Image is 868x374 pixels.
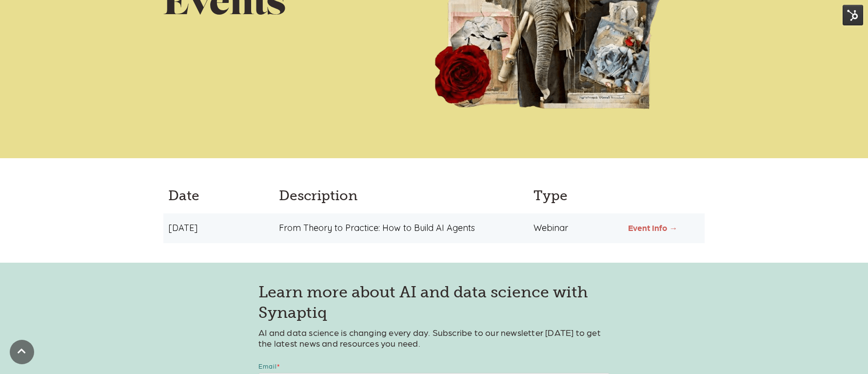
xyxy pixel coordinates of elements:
a: Event Info → [628,223,677,232]
h4: Date [168,187,267,204]
div: From Theory to Practice: How to Build AI Agents [272,223,526,233]
h4: Description [279,187,519,204]
p: AI and data science is changing every day. Subscribe to our newsletter [DATE] to get the latest n... [258,327,610,348]
h4: Type [533,187,616,204]
div: Webinar [526,223,624,233]
h3: Learn more about AI and data science with Synaptiq [258,282,610,323]
span: Email [258,362,277,370]
img: HubSpot Tools Menu Toggle [843,5,863,25]
div: [DATE] [163,223,272,233]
